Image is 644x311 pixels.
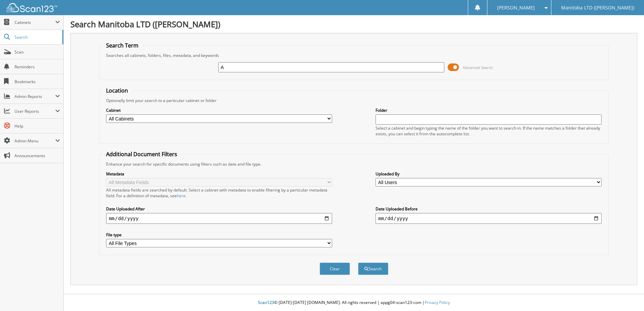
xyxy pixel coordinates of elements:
span: Reminders [14,64,60,70]
label: Metadata [106,171,332,177]
legend: Additional Document Filters [103,150,181,158]
div: Select a cabinet and begin typing the name of the folder you want to search in. If the name match... [376,125,602,137]
div: Searches all cabinets, folders, files, metadata, and keywords [103,53,605,58]
iframe: Chat Widget [610,279,644,311]
span: Help [14,123,60,129]
h1: Search Manitoba LTD ([PERSON_NAME]) [70,19,637,30]
span: Bookmarks [14,79,60,84]
span: Scan [14,49,60,55]
label: File type [106,232,332,238]
span: Scan123 [258,300,274,305]
label: Date Uploaded Before [376,206,602,212]
div: © [DATE]-[DATE] [DOMAIN_NAME]. All rights reserved | appg04-scan123-com | [64,295,644,311]
img: scan123-logo-white.svg [7,3,57,12]
span: Announcements [14,153,60,159]
input: end [376,213,602,224]
span: Admin Reports [14,94,55,99]
a: Privacy Policy [425,300,450,305]
input: start [106,213,332,224]
a: here [177,193,186,199]
button: Search [358,263,388,275]
label: Uploaded By [376,171,602,177]
label: Folder [376,107,602,113]
div: All metadata fields are searched by default. Select a cabinet with metadata to enable filtering b... [106,187,332,199]
div: Enhance your search for specific documents using filters such as date and file type. [103,161,605,167]
span: Manitoba LTD ([PERSON_NAME]) [561,6,634,10]
span: Advanced Search [463,65,493,70]
label: Date Uploaded After [106,206,332,212]
legend: Search Term [103,42,142,49]
span: Search [14,34,59,40]
span: [PERSON_NAME] [497,6,535,10]
label: Cabinet [106,107,332,113]
legend: Location [103,87,131,94]
span: Admin Menu [14,138,55,144]
button: Clear [320,263,350,275]
span: Cabinets [14,20,55,25]
div: Optionally limit your search to a particular cabinet or folder [103,98,605,103]
span: User Reports [14,108,55,114]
